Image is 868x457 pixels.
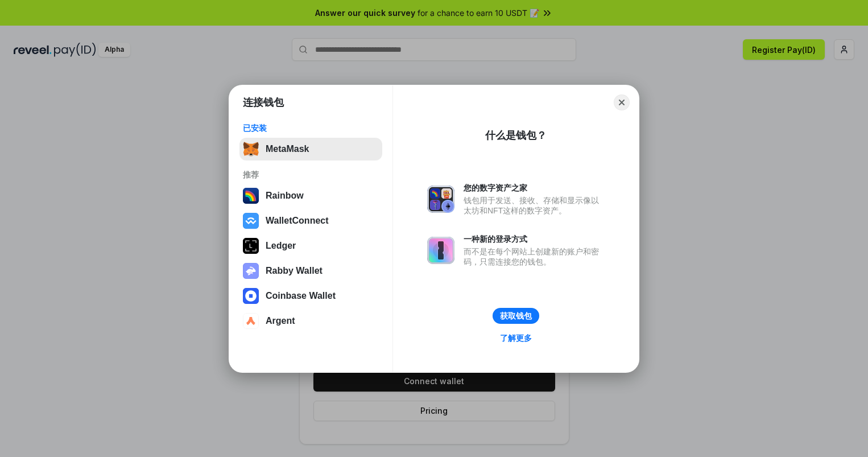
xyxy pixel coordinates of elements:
div: Argent [266,316,295,326]
img: svg+xml,%3Csvg%20width%3D%22120%22%20height%3D%22120%22%20viewBox%3D%220%200%20120%20120%22%20fil... [243,188,259,204]
button: Coinbase Wallet [239,285,382,307]
img: svg+xml,%3Csvg%20fill%3D%22none%22%20height%3D%2233%22%20viewBox%3D%220%200%2035%2033%22%20width%... [243,141,259,157]
div: WalletConnect [266,216,329,226]
div: Coinbase Wallet [266,291,336,301]
img: svg+xml,%3Csvg%20xmlns%3D%22http%3A%2F%2Fwww.w3.org%2F2000%2Fsvg%22%20fill%3D%22none%22%20viewBox... [427,237,454,264]
div: 什么是钱包？ [485,129,547,142]
div: Ledger [266,241,296,251]
div: Rainbow [266,191,304,201]
h1: 连接钱包 [243,96,284,109]
img: svg+xml,%3Csvg%20xmlns%3D%22http%3A%2F%2Fwww.w3.org%2F2000%2Fsvg%22%20fill%3D%22none%22%20viewBox... [243,263,259,279]
button: Rabby Wallet [239,260,382,282]
img: svg+xml,%3Csvg%20xmlns%3D%22http%3A%2F%2Fwww.w3.org%2F2000%2Fsvg%22%20fill%3D%22none%22%20viewBox... [427,186,454,213]
button: Close [614,94,630,110]
a: 了解更多 [493,331,539,345]
img: svg+xml,%3Csvg%20xmlns%3D%22http%3A%2F%2Fwww.w3.org%2F2000%2Fsvg%22%20width%3D%2228%22%20height%3... [243,238,259,254]
img: svg+xml,%3Csvg%20width%3D%2228%22%20height%3D%2228%22%20viewBox%3D%220%200%2028%2028%22%20fill%3D... [243,313,259,329]
div: 了解更多 [500,333,532,343]
div: 已安装 [243,123,379,133]
div: 而不是在每个网站上创建新的账户和密码，只需连接您的钱包。 [464,246,605,267]
button: Rainbow [239,184,382,207]
div: 推荐 [243,170,379,180]
div: Rabby Wallet [266,266,323,276]
div: 一种新的登录方式 [464,234,605,244]
button: 获取钱包 [493,308,539,324]
button: WalletConnect [239,209,382,232]
img: svg+xml,%3Csvg%20width%3D%2228%22%20height%3D%2228%22%20viewBox%3D%220%200%2028%2028%22%20fill%3D... [243,213,259,229]
div: 您的数字资产之家 [464,183,605,193]
button: Ledger [239,234,382,257]
div: 获取钱包 [500,311,532,321]
div: 钱包用于发送、接收、存储和显示像以太坊和NFT这样的数字资产。 [464,195,605,216]
button: Argent [239,310,382,332]
img: svg+xml,%3Csvg%20width%3D%2228%22%20height%3D%2228%22%20viewBox%3D%220%200%2028%2028%22%20fill%3D... [243,288,259,304]
button: MetaMask [239,138,382,160]
div: MetaMask [266,144,309,154]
